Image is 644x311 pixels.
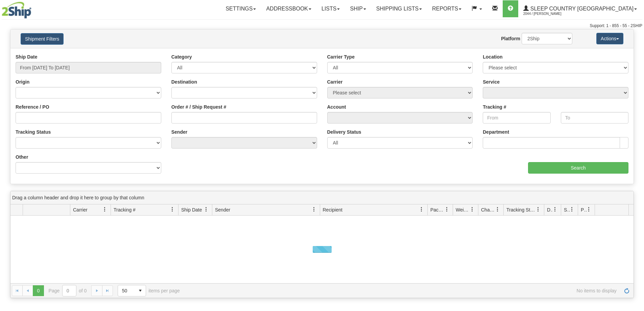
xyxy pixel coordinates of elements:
[316,0,345,17] a: Lists
[323,206,342,213] span: Recipient
[561,112,628,124] input: To
[327,53,355,60] label: Carrier Type
[427,0,467,17] a: Reports
[628,121,643,190] iframe: chat widget
[16,154,28,160] label: Other
[33,285,44,296] span: Page 0
[501,35,520,42] label: Platform
[483,53,502,60] label: Location
[492,204,503,215] a: Charge filter column settings
[481,206,495,213] span: Charge
[566,204,578,215] a: Shipment Issues filter column settings
[483,79,500,85] label: Service
[215,206,230,213] span: Sender
[528,162,628,174] input: Search
[21,33,64,45] button: Shipment Filters
[416,204,427,215] a: Recipient filter column settings
[506,206,536,213] span: Tracking Status
[16,129,51,135] label: Tracking Status
[135,285,146,296] span: select
[16,53,38,60] label: Ship Date
[73,206,88,213] span: Carrier
[467,204,478,215] a: Weight filter column settings
[308,204,320,215] a: Sender filter column settings
[483,112,550,124] input: From
[483,129,509,135] label: Department
[171,53,192,60] label: Category
[99,204,111,215] a: Carrier filter column settings
[327,79,343,85] label: Carrier
[118,285,180,296] span: items per page
[16,104,49,110] label: Reference / PO
[171,104,226,110] label: Order # / Ship Request #
[532,204,544,215] a: Tracking Status filter column settings
[220,0,261,17] a: Settings
[118,285,146,296] span: Page sizes drop down
[16,79,29,85] label: Origin
[200,204,212,215] a: Ship Date filter column settings
[523,10,574,17] span: 2044 / [PERSON_NAME]
[122,287,131,294] span: 50
[10,191,634,204] div: grid grouping header
[327,129,361,135] label: Delivery Status
[261,0,316,17] a: Addressbook
[564,206,570,213] span: Shipment Issues
[2,23,642,29] div: Support: 1 - 855 - 55 - 2SHIP
[371,0,427,17] a: Shipping lists
[114,206,136,213] span: Tracking #
[327,104,346,110] label: Account
[189,288,617,293] span: No items to display
[529,6,634,12] span: Sleep Country [GEOGRAPHIC_DATA]
[345,0,371,17] a: Ship
[547,206,553,213] span: Delivery Status
[583,204,595,215] a: Pickup Status filter column settings
[171,79,197,85] label: Destination
[456,206,470,213] span: Weight
[441,204,453,215] a: Packages filter column settings
[181,206,202,213] span: Ship Date
[483,104,506,110] label: Tracking #
[581,206,587,213] span: Pickup Status
[171,129,187,135] label: Sender
[596,33,623,44] button: Actions
[430,206,445,213] span: Packages
[49,285,87,296] span: Page of 0
[167,204,178,215] a: Tracking # filter column settings
[621,285,632,296] a: Refresh
[2,2,31,19] img: logo2044.jpg
[518,0,642,17] a: Sleep Country [GEOGRAPHIC_DATA] 2044 / [PERSON_NAME]
[549,204,561,215] a: Delivery Status filter column settings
